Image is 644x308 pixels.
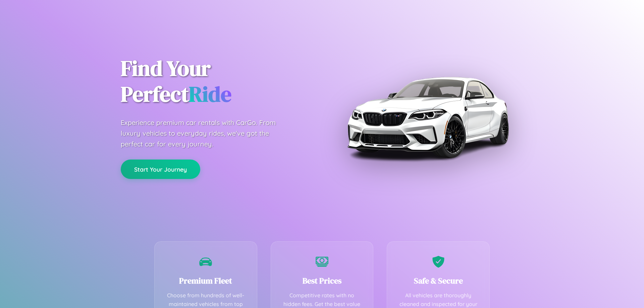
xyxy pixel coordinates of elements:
[397,275,479,286] h3: Safe & Secure
[189,79,231,109] span: Ride
[165,275,247,286] h3: Premium Fleet
[121,160,200,179] button: Start Your Journey
[344,34,512,201] img: Premium BMW car rental vehicle
[281,275,363,286] h3: Best Prices
[121,56,312,107] h1: Find Your Perfect
[121,117,288,149] p: Experience premium car rentals with CarGo. From luxury vehicles to everyday rides, we've got the ...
